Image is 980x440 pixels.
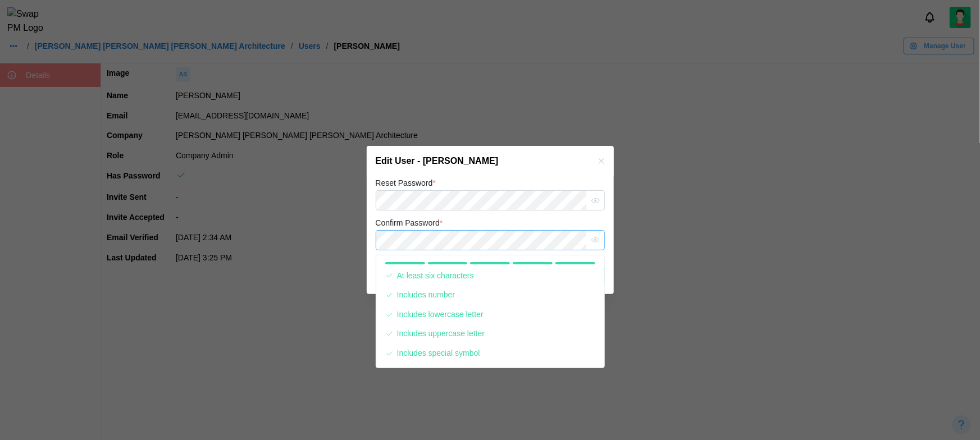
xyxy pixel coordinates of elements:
[376,177,436,190] label: Reset Password
[397,289,455,301] div: Includes number
[397,347,480,360] div: Includes special symbol
[397,309,484,321] div: Includes lowercase letter
[397,270,474,282] div: At least six characters
[376,157,499,166] h2: Edit User - [PERSON_NAME]
[376,217,443,230] label: Confirm Password
[397,328,485,340] div: Includes uppercase letter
